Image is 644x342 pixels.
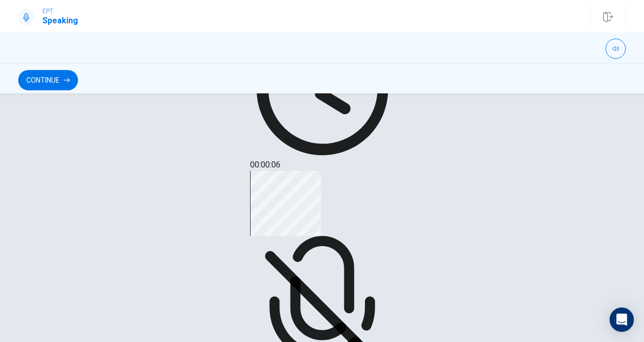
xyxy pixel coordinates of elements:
span: EPT [43,8,78,15]
button: Continue [18,70,78,90]
h1: Speaking [43,15,78,27]
div: Open Intercom Messenger [610,307,634,332]
span: 00:00:06 [250,160,280,169]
